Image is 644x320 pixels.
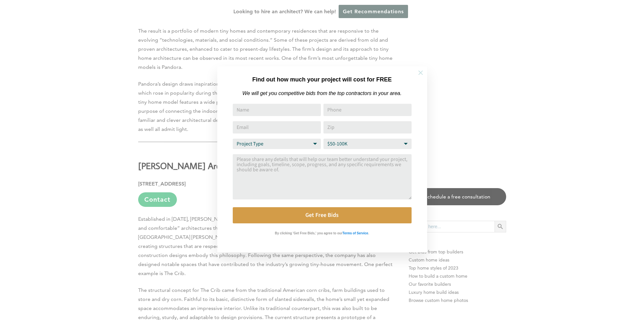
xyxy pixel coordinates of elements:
button: Get Free Bids [233,207,412,223]
input: Email Address [233,121,321,133]
select: Project Type [233,139,321,149]
em: We will get you competitive bids from the top contractors in your area. [242,91,402,96]
button: Close [409,61,432,84]
textarea: Comment or Message [233,154,412,199]
input: Name [233,104,321,116]
strong: Terms of Service [342,231,368,235]
input: Zip [323,121,412,133]
input: Phone [323,104,412,116]
strong: Find out how much your project will cost for FREE [252,76,392,83]
select: Budget Range [323,139,412,149]
strong: By clicking 'Get Free Bids,' you agree to our [275,231,342,235]
a: Terms of Service [342,230,368,235]
strong: . [368,231,369,235]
